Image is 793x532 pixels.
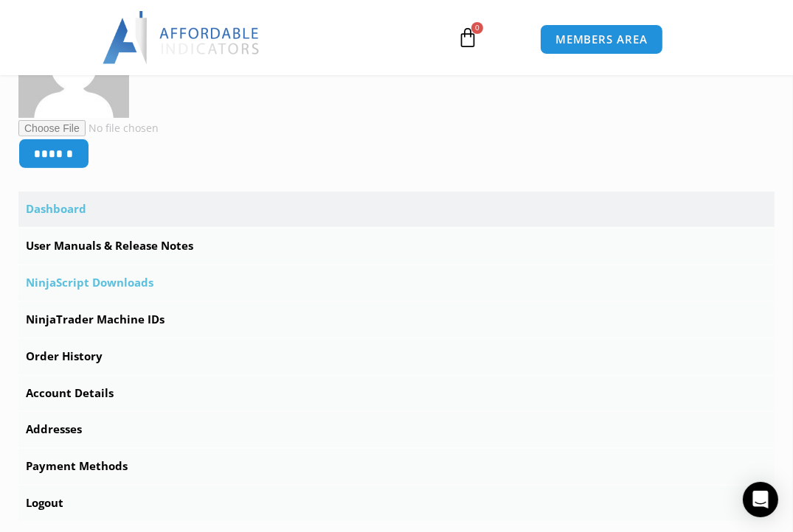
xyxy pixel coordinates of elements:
[555,34,648,45] span: MEMBERS AREA
[18,449,775,484] a: Payment Methods
[18,192,775,227] a: Dashboard
[18,192,775,521] nav: Account pages
[743,482,778,517] div: Open Intercom Messenger
[18,228,775,264] a: User Manuals & Release Notes
[18,376,775,411] a: Account Details
[18,339,775,374] a: Order History
[435,16,500,59] a: 0
[18,302,775,337] a: NinjaTrader Machine IDs
[18,412,775,447] a: Addresses
[18,265,775,301] a: NinjaScript Downloads
[103,11,261,64] img: LogoAI | Affordable Indicators – NinjaTrader
[540,24,663,55] a: MEMBERS AREA
[471,22,483,34] span: 0
[18,486,775,521] a: Logout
